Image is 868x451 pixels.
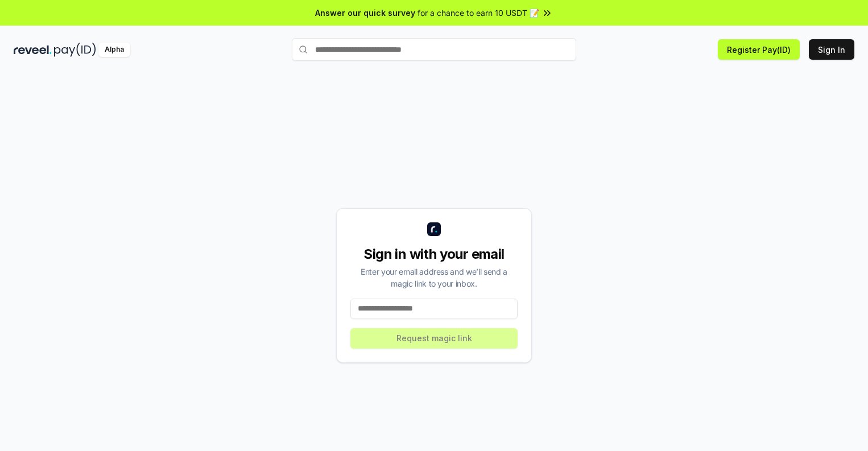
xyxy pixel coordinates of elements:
span: Answer our quick survey [315,7,415,19]
button: Register Pay(ID) [718,39,800,60]
div: Sign in with your email [350,245,518,263]
div: Alpha [98,43,130,57]
div: Enter your email address and we’ll send a magic link to your inbox. [350,266,518,289]
span: for a chance to earn 10 USDT 📝 [418,7,539,19]
img: reveel_dark [14,43,52,57]
img: pay_id [54,43,96,57]
button: Sign In [809,39,854,60]
img: logo_small [427,222,441,236]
